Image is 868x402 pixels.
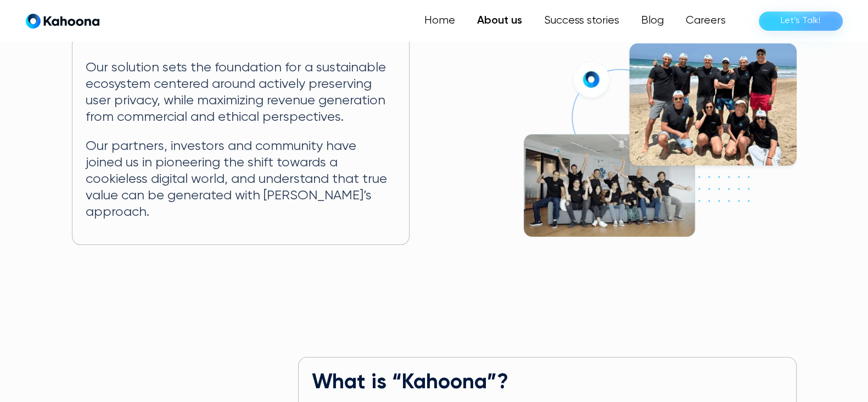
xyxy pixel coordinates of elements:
[312,371,783,396] h2: What is “Kahoona”?
[675,10,737,32] a: Careers
[759,12,843,31] a: Let’s Talk!
[781,12,821,30] div: Let’s Talk!
[466,10,533,32] a: About us
[26,13,99,29] a: home
[533,10,630,32] a: Success stories
[86,60,396,125] p: Our solution sets the foundation for a sustainable ecosystem centered around actively preserving ...
[630,10,675,32] a: Blog
[86,138,396,220] p: Our partners, investors and community have joined us in pioneering the shift towards a cookieless...
[413,10,466,32] a: Home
